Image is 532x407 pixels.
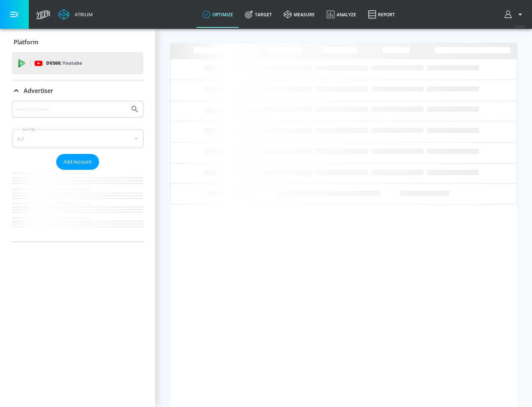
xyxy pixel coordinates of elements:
nav: list of Advertiser [12,170,143,242]
input: Search by name [15,104,127,114]
a: measure [278,1,321,28]
div: A-Z [12,129,143,148]
a: Report [362,1,401,28]
a: Analyze [321,1,362,28]
div: Atrium [72,11,93,18]
div: Platform [12,32,143,53]
a: optimize [197,1,239,28]
button: Add Account [56,154,99,170]
span: v 4.24.0 [514,24,525,28]
p: DV360: [46,59,82,67]
a: Atrium [58,9,93,20]
a: Target [239,1,278,28]
label: Sort By [21,127,37,132]
p: Advertiser [24,87,53,95]
div: Advertiser [12,101,143,242]
p: Platform [14,38,38,46]
div: Advertiser [12,80,143,101]
span: Add Account [64,158,92,166]
div: DV360: Youtube [12,52,143,74]
p: Youtube [62,59,82,67]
